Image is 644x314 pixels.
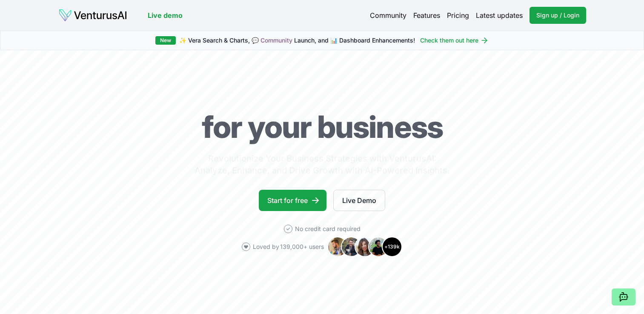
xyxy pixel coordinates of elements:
a: Check them out here [420,36,489,45]
a: Start for free [259,190,326,211]
img: Avatar 4 [368,237,389,257]
img: Avatar 1 [327,237,348,257]
a: Community [260,37,292,44]
img: Avatar 2 [341,237,361,257]
span: Sign up / Login [536,11,579,20]
a: Live demo [148,10,183,20]
div: New [155,36,176,45]
a: Latest updates [476,10,523,20]
span: ✨ Vera Search & Charts, 💬 Launch, and 📊 Dashboard Enhancements! [179,36,415,45]
a: Sign up / Login [530,7,586,24]
a: Community [370,10,406,20]
img: Avatar 3 [355,237,375,257]
img: logo [58,9,127,22]
a: Live Demo [333,190,385,211]
a: Pricing [447,10,469,20]
a: Features [413,10,440,20]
